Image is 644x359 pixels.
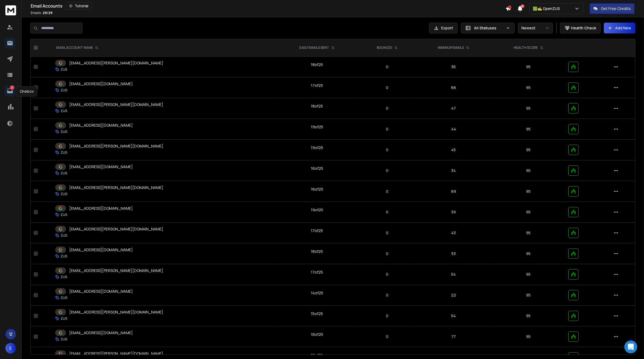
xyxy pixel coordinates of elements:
td: 95 [492,77,565,98]
td: 22 [415,285,492,306]
td: 39 [415,202,492,223]
p: 0 [362,147,412,153]
div: Email Accounts [31,2,506,10]
div: 16 of 25 [311,187,323,192]
div: 17 of 25 [311,270,323,275]
p: ZUS [61,233,67,238]
p: 0 [362,313,412,319]
p: 0 [362,292,412,298]
button: Health Check [560,23,601,33]
p: ZUS [61,67,67,72]
td: 95 [492,223,565,243]
td: 95 [492,140,565,160]
div: 14 of 25 [311,290,323,296]
td: 95 [492,98,565,119]
p: Health Check [571,25,596,31]
div: 19 of 25 [311,207,323,213]
p: ZUS [61,171,67,175]
p: ZUS [61,337,67,341]
p: ZUS [61,275,67,279]
td: 95 [492,202,565,223]
button: Add New [604,23,635,33]
p: Get Free Credits [601,6,631,11]
td: 34 [415,160,492,181]
button: Get Free Credits [590,3,635,14]
div: 19 of 25 [311,124,323,130]
p: 0 [362,126,412,132]
p: [EMAIL_ADDRESS][DOMAIN_NAME] [69,330,133,336]
div: 18 of 25 [311,62,323,67]
td: 77 [415,326,492,347]
td: 47 [415,98,492,119]
div: 17 of 25 [311,228,323,233]
p: [EMAIL_ADDRESS][DOMAIN_NAME] [69,247,133,253]
p: 🟩✍️ OpenZUS [533,6,562,11]
td: 95 [492,160,565,181]
div: 18 of 25 [311,249,323,254]
td: 53 [415,243,492,264]
button: E [5,343,16,354]
td: 69 [415,181,492,202]
p: BOUNCES [377,46,392,50]
p: 0 [362,106,412,111]
div: 17 of 25 [311,353,323,358]
td: 95 [492,306,565,326]
td: 66 [415,77,492,98]
button: Export [429,23,458,33]
td: 95 [492,181,565,202]
p: All Statuses [474,25,504,31]
div: 17 of 25 [311,83,323,88]
p: [EMAIL_ADDRESS][DOMAIN_NAME] [69,123,133,128]
button: Tutorial [66,2,92,10]
p: WARMUP EMAILS [438,46,464,50]
p: 0 [362,168,412,173]
p: ZUS [61,192,67,196]
p: HEALTH SCORE [514,46,538,50]
p: [EMAIL_ADDRESS][PERSON_NAME][DOMAIN_NAME] [69,102,163,107]
p: ZUS [61,254,67,258]
p: 0 [362,272,412,277]
td: 44 [415,119,492,140]
p: ZUS [61,296,67,300]
div: EMAIL ACCOUNT NAME [56,46,98,50]
p: ZUS [61,150,67,155]
p: 0 [362,334,412,339]
p: [EMAIL_ADDRESS][PERSON_NAME][DOMAIN_NAME] [69,226,163,232]
td: 43 [415,223,492,243]
td: 95 [492,326,565,347]
p: ZUS [61,316,67,321]
p: [EMAIL_ADDRESS][DOMAIN_NAME] [69,289,133,294]
td: 95 [492,243,565,264]
p: [EMAIL_ADDRESS][DOMAIN_NAME] [69,164,133,170]
p: [EMAIL_ADDRESS][PERSON_NAME][DOMAIN_NAME] [69,268,163,273]
p: [EMAIL_ADDRESS][PERSON_NAME][DOMAIN_NAME] [69,60,163,66]
td: 54 [415,264,492,285]
p: ZUS [61,109,67,113]
p: 0 [362,251,412,256]
p: 0 [362,64,412,70]
div: 18 of 25 [311,103,323,109]
div: 19 of 25 [311,145,323,150]
p: 0 [362,189,412,194]
td: 95 [492,119,565,140]
a: 3 [5,85,15,96]
div: Onebox [16,86,37,96]
p: [EMAIL_ADDRESS][PERSON_NAME][DOMAIN_NAME] [69,143,163,149]
td: 95 [492,285,565,306]
p: [EMAIL_ADDRESS][DOMAIN_NAME] [69,206,133,211]
div: 15 of 25 [311,311,323,316]
div: 16 of 25 [311,166,323,171]
div: Open Intercom Messenger [624,340,637,353]
p: Emails : [31,11,53,15]
p: [EMAIL_ADDRESS][DOMAIN_NAME] [69,81,133,87]
td: 54 [415,306,492,326]
p: ZUS [61,130,67,134]
p: 3 [10,85,14,90]
p: [EMAIL_ADDRESS][PERSON_NAME][DOMAIN_NAME] [69,309,163,315]
td: 36 [415,57,492,77]
td: 45 [415,140,492,160]
p: DAILY EMAILS SENT [299,46,329,50]
p: [EMAIL_ADDRESS][PERSON_NAME][DOMAIN_NAME] [69,185,163,190]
